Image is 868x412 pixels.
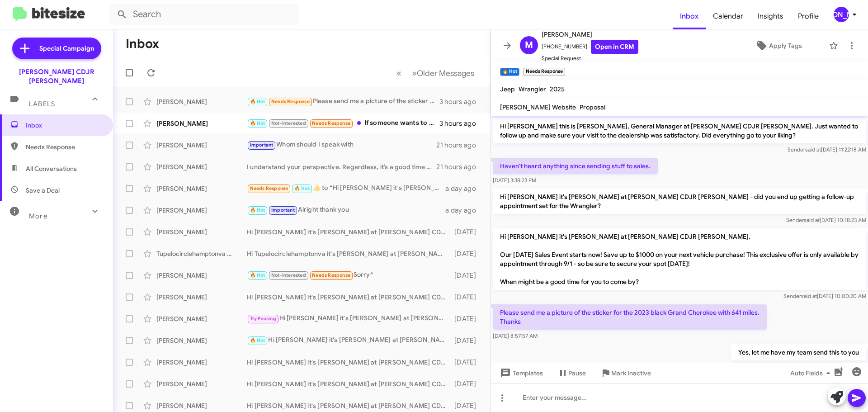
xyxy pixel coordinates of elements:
[498,365,543,381] span: Templates
[591,40,638,54] a: Open in CRM
[500,103,576,111] span: [PERSON_NAME] Website
[439,97,483,106] div: 3 hours ago
[491,365,550,381] button: Templates
[493,189,866,214] p: Hi [PERSON_NAME] it's [PERSON_NAME] at [PERSON_NAME] CDJR [PERSON_NAME] - did you end up getting ...
[412,67,417,79] span: »
[156,336,247,345] div: [PERSON_NAME]
[247,293,450,302] div: Hi [PERSON_NAME] it's [PERSON_NAME] at [PERSON_NAME] CDJR [PERSON_NAME]. Our [DATE] Sales Event s...
[247,379,450,388] div: Hi [PERSON_NAME] it's [PERSON_NAME] at [PERSON_NAME] CDJR [PERSON_NAME]. Our [DATE] Sales Event s...
[26,142,103,152] span: Needs Response
[445,184,483,193] div: a day ago
[493,118,866,143] p: Hi [PERSON_NAME] this is [PERSON_NAME], General Manager at [PERSON_NAME] CDJR [PERSON_NAME]. Just...
[673,3,706,29] a: Inbox
[593,365,658,381] button: Mark Inactive
[790,365,834,381] span: Auto Fields
[29,100,55,108] span: Labels
[247,401,450,410] div: Hi [PERSON_NAME] it's [PERSON_NAME] at [PERSON_NAME] CDJR [PERSON_NAME]. Our [DATE] Sales Event s...
[732,38,825,54] button: Apply Tags
[247,335,450,346] div: Hi [PERSON_NAME] it's [PERSON_NAME] at [PERSON_NAME] CDJR [PERSON_NAME]. Our [DATE] Sales Event s...
[450,336,483,345] div: [DATE]
[783,293,866,299] span: Sender [DATE] 10:00:20 AM
[826,7,858,22] button: [PERSON_NAME]
[247,96,439,107] div: Please send me a picture of the sticker for the 2023 black Grand Cherokee with 641 miles. Thanks
[436,162,483,171] div: 21 hours ago
[750,3,791,29] a: Insights
[156,206,247,215] div: [PERSON_NAME]
[450,401,483,410] div: [DATE]
[250,272,265,278] span: 🔥 Hot
[801,293,817,299] span: said at
[706,3,750,29] a: Calendar
[450,379,483,388] div: [DATE]
[156,184,247,193] div: [PERSON_NAME]
[786,217,866,223] span: Sender [DATE] 10:18:23 AM
[769,38,802,54] span: Apply Tags
[788,146,866,153] span: Sender [DATE] 11:22:18 AM
[450,227,483,237] div: [DATE]
[406,64,480,82] button: Next
[247,118,439,128] div: If someone wants to reach out and talk turkey about the manual transmission equipped inventory th...
[542,54,638,63] span: Special Request
[109,4,299,25] input: Search
[250,207,265,213] span: 🔥 Hot
[156,271,247,280] div: [PERSON_NAME]
[156,379,247,388] div: [PERSON_NAME]
[445,206,483,215] div: a day ago
[271,99,310,104] span: Needs Response
[156,249,247,258] div: Tupelocirclehamptonva [PERSON_NAME]
[550,85,565,93] span: 2025
[247,162,436,171] div: I understand your perspective. Regardless, it’s a good time to visit our dealership. Would you li...
[500,68,519,76] small: 🔥 Hot
[156,162,247,171] div: [PERSON_NAME]
[523,68,565,76] small: Needs Response
[271,120,306,126] span: Not-Interested
[417,68,474,78] span: Older Messages
[493,177,536,184] span: [DATE] 3:38:23 PM
[156,358,247,367] div: [PERSON_NAME]
[271,272,306,278] span: Not-Interested
[247,313,450,324] div: Hi [PERSON_NAME] it's [PERSON_NAME] at [PERSON_NAME] CDJR [PERSON_NAME]. Our [DATE] Sales Event s...
[519,85,546,93] span: Wrangler
[791,3,826,29] span: Profile
[391,64,407,82] button: Previous
[247,205,445,215] div: Alright thank you
[783,365,841,381] button: Auto Fields
[12,38,101,59] a: Special Campaign
[247,249,450,258] div: Hi Tupelocirclehamptonva it's [PERSON_NAME] at [PERSON_NAME][GEOGRAPHIC_DATA][PERSON_NAME]. Our [...
[247,358,450,367] div: Hi [PERSON_NAME] it's [PERSON_NAME] at [PERSON_NAME] CDJR [PERSON_NAME]. Our [DATE] Sales Event s...
[611,365,651,381] span: Mark Inactive
[450,358,483,367] div: [DATE]
[156,119,247,128] div: [PERSON_NAME]
[568,365,586,381] span: Pause
[26,164,77,173] span: All Conversations
[26,186,60,195] span: Save a Deal
[156,141,247,150] div: [PERSON_NAME]
[294,185,310,191] span: 🔥 Hot
[156,401,247,410] div: [PERSON_NAME]
[550,365,593,381] button: Pause
[156,293,247,302] div: [PERSON_NAME]
[250,316,276,322] span: Try Pausing
[542,29,638,40] span: [PERSON_NAME]
[493,304,767,330] p: Please send me a picture of the sticker for the 2023 black Grand Cherokee with 641 miles. Thanks
[29,212,47,220] span: More
[500,85,515,93] span: Jeep
[804,217,820,223] span: said at
[525,38,533,52] span: M
[450,314,483,323] div: [DATE]
[247,227,450,237] div: Hi [PERSON_NAME] it's [PERSON_NAME] at [PERSON_NAME] CDJR [PERSON_NAME]. Our [DATE] Sales Event s...
[731,344,866,360] p: Yes, let me have my team send this to you
[250,142,274,148] span: Important
[396,67,401,79] span: «
[247,183,445,194] div: ​👍​ to “ Hi [PERSON_NAME] it's [PERSON_NAME], General Manager at [PERSON_NAME] CDJR [PERSON_NAME]...
[26,121,103,130] span: Inbox
[450,249,483,258] div: [DATE]
[271,207,295,213] span: Important
[493,228,866,290] p: Hi [PERSON_NAME] it's [PERSON_NAME] at [PERSON_NAME] CDJR [PERSON_NAME]. Our [DATE] Sales Event s...
[493,332,538,339] span: [DATE] 8:57:57 AM
[39,44,94,53] span: Special Campaign
[392,64,480,82] nav: Page navigation example
[450,293,483,302] div: [DATE]
[250,120,265,126] span: 🔥 Hot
